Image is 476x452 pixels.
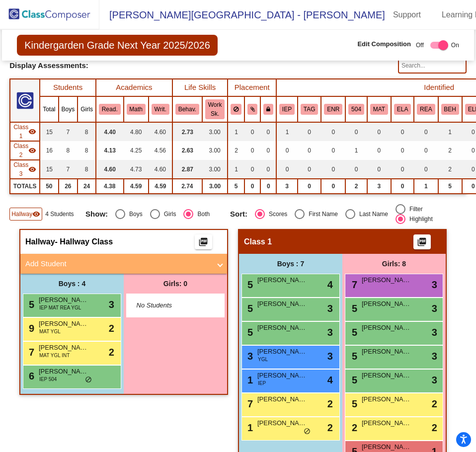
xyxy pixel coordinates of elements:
[195,234,212,249] button: Print Students Details
[362,394,411,404] span: [PERSON_NAME]
[28,128,36,136] mat-icon: visibility
[327,420,333,435] span: 2
[305,210,338,219] div: First Name
[258,379,266,387] span: IEP
[414,141,438,160] td: 0
[32,210,40,218] mat-icon: visibility
[432,301,437,316] span: 3
[20,274,124,294] div: Boys : 4
[10,141,40,160] td: No teacher - No Class Name
[99,104,121,115] button: Read.
[245,398,253,409] span: 7
[124,122,149,141] td: 4.80
[39,304,81,311] span: IEP MAT REA YGL
[432,277,437,292] span: 3
[11,210,32,219] span: Hallway
[244,141,261,160] td: 0
[432,373,437,387] span: 3
[172,160,202,179] td: 2.87
[276,141,298,160] td: 0
[137,301,199,310] span: No Students
[257,323,307,333] span: [PERSON_NAME]
[321,160,345,179] td: 0
[367,179,391,194] td: 3
[276,179,298,194] td: 3
[239,254,342,274] div: Boys : 7
[228,179,244,194] td: 5
[78,96,96,122] th: Girls
[367,141,391,160] td: 0
[39,319,88,329] span: [PERSON_NAME]
[348,104,364,115] button: 504
[362,275,411,285] span: [PERSON_NAME] [PERSON_NAME]
[432,325,437,340] span: 3
[301,104,318,115] button: TAG
[20,254,227,274] mat-expansion-panel-header: Add Student
[321,141,345,160] td: 0
[367,96,391,122] th: MTSS Math
[127,104,146,115] button: Math
[193,210,210,219] div: Both
[26,323,34,334] span: 9
[40,79,96,96] th: Students
[327,325,333,340] span: 3
[441,104,459,115] button: BEH
[40,141,58,160] td: 16
[385,7,429,23] a: Support
[257,418,307,428] span: [PERSON_NAME]
[109,345,114,360] span: 2
[28,147,36,154] mat-icon: visibility
[205,99,225,119] button: Work Sk.
[228,141,244,160] td: 2
[345,96,367,122] th: 504 Plan
[13,142,28,159] span: Class 2
[245,375,253,385] span: 1
[362,442,411,452] span: [PERSON_NAME]
[298,179,321,194] td: 0
[265,210,287,219] div: Scores
[367,160,391,179] td: 0
[96,141,124,160] td: 4.13
[59,179,78,194] td: 26
[78,122,96,141] td: 8
[357,39,411,49] span: Edit Composition
[349,327,357,338] span: 5
[257,275,307,285] span: [PERSON_NAME]
[202,179,228,194] td: 3.00
[324,104,342,115] button: ENR
[59,160,78,179] td: 7
[345,179,367,194] td: 2
[349,303,357,314] span: 5
[398,58,467,74] input: Search...
[230,209,388,219] mat-radio-group: Select an option
[85,376,92,384] span: do_not_disturb_alt
[149,141,172,160] td: 4.56
[362,418,411,428] span: [PERSON_NAME]
[244,96,261,122] th: Keep with students
[245,351,253,362] span: 3
[416,41,424,50] span: Off
[342,254,446,274] div: Girls: 8
[40,160,58,179] td: 15
[40,179,58,194] td: 50
[149,122,172,141] td: 4.60
[321,96,345,122] th: Enrichment Group
[40,122,58,141] td: 15
[432,349,437,364] span: 3
[39,367,88,377] span: [PERSON_NAME]
[96,160,124,179] td: 4.60
[160,210,176,219] div: Girls
[413,234,431,249] button: Print Students Details
[260,179,276,194] td: 0
[405,205,423,214] div: Filter
[172,141,202,160] td: 2.63
[349,279,357,290] span: 7
[279,104,295,115] button: IEP
[321,122,345,141] td: 0
[276,160,298,179] td: 0
[175,104,199,115] button: Behav.
[197,237,209,251] mat-icon: picture_as_pdf
[78,160,96,179] td: 8
[172,79,228,96] th: Life Skills
[228,96,244,122] th: Keep away students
